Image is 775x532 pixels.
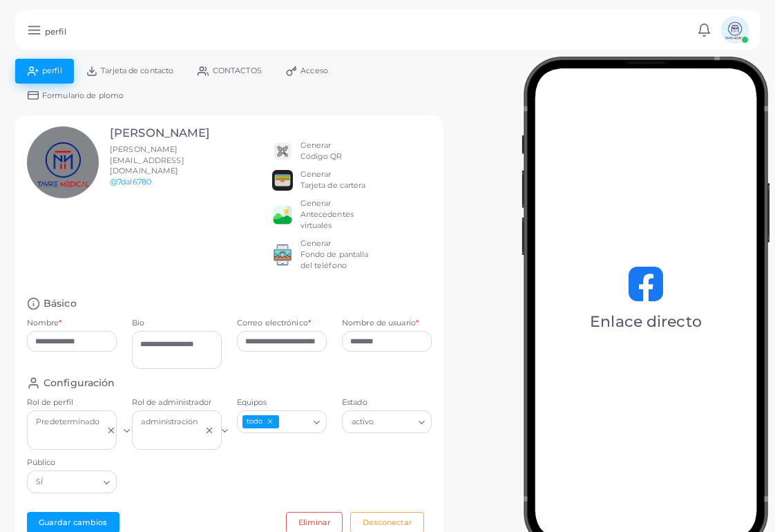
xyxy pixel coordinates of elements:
[272,245,293,265] img: 522fc3d1c3555ff804a1a379a540d0107ed87845162a92721bf5e2ebbcc3ae6c.png
[300,67,328,75] span: Acceso
[27,410,117,450] div: Buscar opción
[27,471,117,493] div: Buscar opción
[44,297,77,310] h4: Básico
[110,144,184,176] span: [PERSON_NAME][EMAIL_ADDRESS][DOMAIN_NAME]
[42,67,62,75] span: perfil
[300,198,376,231] div: Generar Antecedentes virtuales
[132,318,222,329] label: Bio
[237,410,327,433] div: Buscar opción
[27,318,62,329] label: Nombre
[110,126,210,140] h3: [PERSON_NAME]
[106,425,116,436] button: Borrar Seleccionado
[717,16,752,44] a: Avatar
[44,377,115,390] h4: Configuración
[342,410,432,433] div: Buscar opción
[377,415,413,430] input: Buscar opción
[342,397,432,408] label: Estado
[33,432,103,447] input: Buscar opción
[265,417,275,426] button: Deseleccionar Todo
[350,415,376,430] span: activo
[46,475,97,490] input: Buscar opción
[35,415,102,429] span: Predeterminado
[280,415,308,430] input: Buscar opción
[138,432,201,447] input: Buscar opción
[342,318,419,329] label: Nombre de usuario
[300,169,366,191] div: Generar Tarjeta de cartera
[132,397,222,408] label: Rol de administrador
[300,238,376,272] div: Generar Fondo de pantalla del teléfono
[35,475,46,490] span: SÍ
[300,140,343,162] div: Generar Código QR
[272,170,293,191] img: apple-wallet.png
[272,141,293,162] img: qr2.png
[213,67,262,75] span: CONTACTOS
[110,177,151,187] a: @7dal6780
[27,397,117,408] label: Rol de perfil
[27,457,117,468] label: Público
[101,67,173,75] span: Tarjeta de contacto
[237,318,311,329] label: Correo electrónico
[242,415,279,428] span: todo
[272,205,293,225] img: e64e04433dee680bcc62d3a6779a8f701ecaf3be228fb80ea91b313d80e16e10.png
[721,16,749,44] img: Avatar
[140,415,200,429] span: administración
[132,410,222,450] div: Buscar opción
[45,27,66,37] h5: perfil
[204,425,214,436] button: Borrar Seleccionado
[42,92,124,99] span: Formulario de plomo
[237,397,327,408] label: Equipos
